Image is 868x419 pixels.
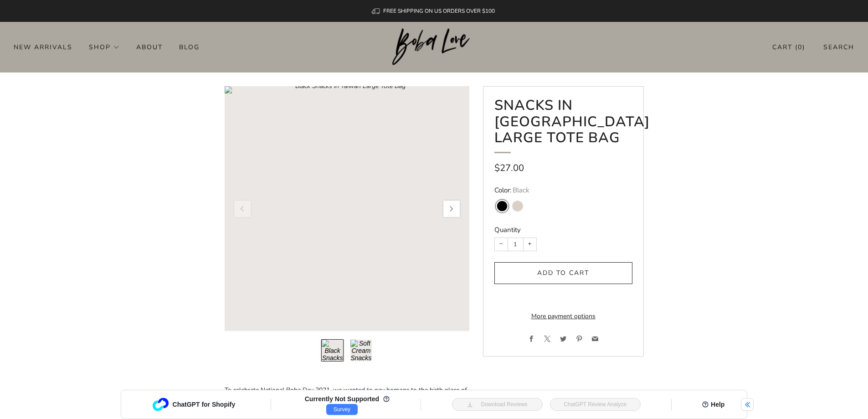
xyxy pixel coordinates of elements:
[392,28,476,66] img: Boba Love
[383,7,495,15] span: FREE SHIPPING ON US ORDERS OVER $100
[392,28,476,66] a: Boba Love
[494,262,632,284] button: Add to cart
[537,269,589,277] span: Add to cart
[350,339,372,362] button: Load image into Gallery viewer, 2
[513,186,529,195] span: Black
[524,238,536,251] button: Increase item quantity by one
[321,339,344,362] button: Load image into Gallery viewer, 1
[497,201,507,211] variant-swatch: Black
[798,43,802,52] items-count: 0
[494,225,521,234] label: Quantity
[513,201,523,211] variant-swatch: Soft Cream
[823,40,854,55] a: Search
[495,238,508,251] button: Reduce item quantity by one
[89,40,120,54] a: Shop
[225,86,469,331] a: Loading image: Black Snacks in Taiwan Large Tote Bag
[136,40,163,54] a: About
[772,40,805,55] a: Cart
[494,310,632,323] a: More payment options
[14,40,72,54] a: New Arrivals
[494,98,632,153] h1: Snacks in [GEOGRAPHIC_DATA] Large Tote Bag
[494,161,524,174] span: $27.00
[494,186,632,195] legend: Color:
[179,40,200,54] a: Blog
